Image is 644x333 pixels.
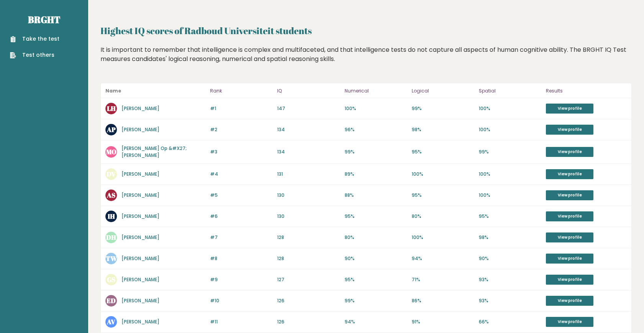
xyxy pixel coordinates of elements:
[210,171,273,178] p: #4
[345,126,407,133] p: 96%
[345,213,407,220] p: 95%
[107,275,115,284] text: GS
[100,24,632,38] h2: Highest IQ scores of Radboud Universiteit students
[122,234,159,241] a: [PERSON_NAME]
[107,170,116,178] text: DV
[106,254,117,263] text: TW
[546,86,627,96] p: Results
[412,276,474,283] p: 71%
[277,213,340,220] p: 130
[546,169,593,179] a: View profile
[28,13,60,26] a: Brght
[277,276,340,283] p: 127
[479,192,541,199] p: 100%
[122,276,159,283] a: [PERSON_NAME]
[10,51,59,59] a: Test others
[412,105,474,112] p: 99%
[479,234,541,241] p: 98%
[277,255,340,262] p: 128
[277,192,340,199] p: 130
[345,234,407,241] p: 80%
[479,148,541,155] p: 99%
[210,192,273,199] p: #5
[210,318,273,325] p: #11
[412,213,474,220] p: 80%
[546,211,593,221] a: View profile
[546,232,593,242] a: View profile
[546,125,593,135] a: View profile
[479,255,541,262] p: 90%
[412,255,474,262] p: 94%
[277,234,340,241] p: 128
[546,190,593,200] a: View profile
[107,125,116,134] text: AP
[210,105,273,112] p: #1
[412,126,474,133] p: 98%
[210,86,273,96] p: Rank
[412,234,474,241] p: 100%
[210,234,273,241] p: #7
[546,275,593,285] a: View profile
[546,147,593,157] a: View profile
[107,317,115,326] text: AV
[122,255,159,262] a: [PERSON_NAME]
[10,35,59,43] a: Take the test
[412,318,474,325] p: 91%
[345,105,407,112] p: 100%
[345,86,407,96] p: Numerical
[210,126,273,133] p: #2
[277,297,340,304] p: 126
[107,191,115,199] text: AS
[345,255,407,262] p: 90%
[479,105,541,112] p: 100%
[100,45,632,75] div: It is important to remember that intelligence is complex and multifaceted, and that intelligence ...
[412,192,474,199] p: 95%
[546,317,593,327] a: View profile
[412,86,474,96] p: Logical
[122,213,159,219] a: [PERSON_NAME]
[122,126,159,133] a: [PERSON_NAME]
[479,171,541,178] p: 100%
[546,254,593,264] a: View profile
[108,212,115,221] text: IH
[479,86,541,96] p: Spatial
[122,145,187,158] a: [PERSON_NAME] Op &#X27;[PERSON_NAME]
[277,105,340,112] p: 147
[210,148,273,155] p: #3
[479,213,541,220] p: 95%
[210,255,273,262] p: #8
[345,192,407,199] p: 88%
[277,171,340,178] p: 131
[122,297,159,304] a: [PERSON_NAME]
[345,171,407,178] p: 89%
[479,297,541,304] p: 93%
[345,276,407,283] p: 95%
[345,297,407,304] p: 99%
[277,148,340,155] p: 134
[277,126,340,133] p: 134
[122,192,159,198] a: [PERSON_NAME]
[277,86,340,96] p: IQ
[345,148,407,155] p: 99%
[106,147,117,156] text: MO
[107,296,116,305] text: ED
[122,318,159,325] a: [PERSON_NAME]
[479,276,541,283] p: 93%
[345,318,407,325] p: 94%
[210,213,273,220] p: #6
[412,148,474,155] p: 95%
[210,297,273,304] p: #10
[122,105,159,112] a: [PERSON_NAME]
[546,296,593,306] a: View profile
[105,87,121,94] b: Name
[546,104,593,114] a: View profile
[479,318,541,325] p: 66%
[412,297,474,304] p: 86%
[107,104,116,113] text: LH
[412,171,474,178] p: 100%
[106,233,116,242] text: DH
[210,276,273,283] p: #9
[122,171,159,177] a: [PERSON_NAME]
[277,318,340,325] p: 126
[479,126,541,133] p: 100%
